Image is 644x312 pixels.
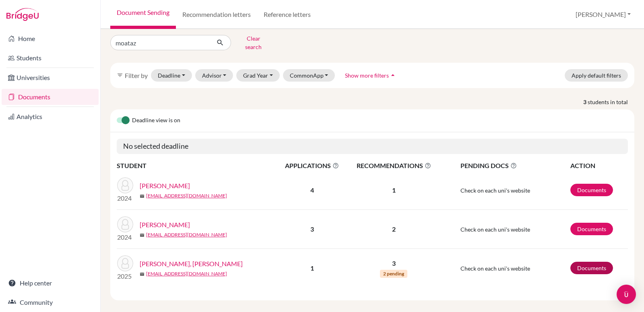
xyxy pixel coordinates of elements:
[146,231,227,238] a: [EMAIL_ADDRESS][DOMAIN_NAME]
[117,271,133,281] p: 2025
[310,225,314,233] b: 3
[140,220,190,230] a: [PERSON_NAME]
[570,184,613,196] a: Documents
[617,285,636,304] div: Open Intercom Messenger
[572,7,634,22] button: [PERSON_NAME]
[583,98,588,106] strong: 3
[125,72,148,79] span: Filter by
[338,69,404,82] button: Show more filtersarrow_drop_up
[132,116,180,125] span: Deadline view is on
[570,262,613,274] a: Documents
[146,192,227,199] a: [EMAIL_ADDRESS][DOMAIN_NAME]
[278,161,346,170] span: APPLICATIONS
[195,69,233,82] button: Advisor
[347,259,441,268] p: 3
[570,223,613,235] a: Documents
[460,187,530,194] span: Check on each uni's website
[117,193,133,203] p: 2024
[283,69,335,82] button: CommonApp
[140,233,144,238] span: mail
[2,70,99,86] a: Universities
[117,216,133,232] img: Mohamed, Mariam Moataz
[460,161,570,170] span: PENDING DOCS
[347,161,441,170] span: RECOMMENDATIONS
[117,160,278,171] th: STUDENT
[6,8,39,21] img: Bridge-U
[117,177,133,193] img: Eissa, Adel Moataz
[110,35,210,50] input: Find student by name...
[2,89,99,105] a: Documents
[588,98,634,106] span: students in total
[117,232,133,242] p: 2024
[2,294,99,310] a: Community
[460,265,530,272] span: Check on each uni's website
[151,69,192,82] button: Deadline
[570,160,628,171] th: ACTION
[236,69,280,82] button: Grad Year
[389,71,397,79] i: arrow_drop_up
[347,185,441,195] p: 1
[310,264,314,272] b: 1
[140,272,144,277] span: mail
[146,270,227,277] a: [EMAIL_ADDRESS][DOMAIN_NAME]
[140,181,190,191] a: [PERSON_NAME]
[345,72,389,79] span: Show more filters
[140,194,144,199] span: mail
[565,69,628,82] button: Apply default filters
[117,255,133,271] img: Mohamed, Moataz Alaaeldin
[460,226,530,233] span: Check on each uni's website
[380,270,407,278] span: 2 pending
[347,224,441,234] p: 2
[2,109,99,125] a: Analytics
[117,72,123,78] i: filter_list
[231,32,276,53] button: Clear search
[2,50,99,66] a: Students
[310,186,314,194] b: 4
[2,31,99,47] a: Home
[140,259,243,269] a: [PERSON_NAME], [PERSON_NAME]
[117,139,628,154] h5: No selected deadline
[2,275,99,291] a: Help center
